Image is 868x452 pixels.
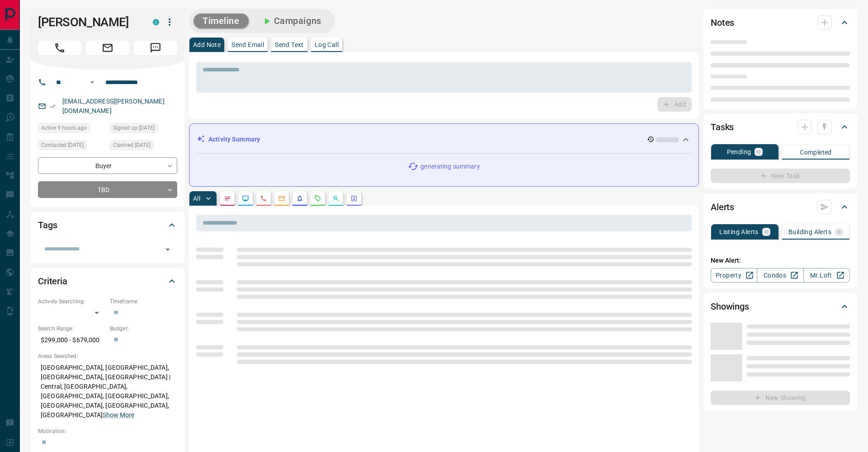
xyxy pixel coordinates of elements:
[727,149,751,155] p: Pending
[420,162,480,171] p: generating summary
[242,195,249,202] svg: Lead Browsing Activity
[757,268,803,282] a: Condos
[800,149,832,155] p: Completed
[224,195,231,202] svg: Notes
[208,135,260,144] p: Activity Summary
[38,214,177,236] div: Tags
[38,297,105,306] p: Actively Searching:
[315,42,339,48] p: Log Call
[278,195,285,202] svg: Emails
[711,256,850,265] p: New Alert:
[711,268,757,282] a: Property
[711,116,850,138] div: Tasks
[113,123,155,132] span: Signed up [DATE]
[260,195,267,202] svg: Calls
[38,270,177,292] div: Criteria
[153,19,159,25] div: condos.ca
[38,123,105,136] div: Thu Sep 11 2025
[711,296,850,317] div: Showings
[296,195,303,202] svg: Listing Alerts
[38,157,177,174] div: Buyer
[38,333,105,348] p: $299,000 - $679,000
[38,181,177,198] div: TBD
[38,218,57,232] h2: Tags
[38,360,177,423] p: [GEOGRAPHIC_DATA], [GEOGRAPHIC_DATA], [GEOGRAPHIC_DATA], [GEOGRAPHIC_DATA] | Central, [GEOGRAPHIC...
[41,123,87,132] span: Active 9 hours ago
[332,195,340,202] svg: Opportunities
[711,15,734,30] h2: Notes
[193,14,249,28] button: Timeline
[134,41,177,55] span: Message
[113,141,151,150] span: Claimed [DATE]
[193,195,200,202] p: All
[803,268,850,282] a: Mr.Loft
[38,325,105,333] p: Search Range:
[38,352,177,360] p: Areas Searched:
[50,103,56,109] svg: Email Verified
[711,196,850,218] div: Alerts
[275,42,304,48] p: Send Text
[87,77,98,88] button: Open
[110,123,177,136] div: Mon Aug 04 2025
[38,140,105,153] div: Wed Aug 06 2025
[110,297,177,306] p: Timeframe:
[231,42,264,48] p: Send Email
[252,14,330,28] button: Campaigns
[193,42,221,48] p: Add Note
[711,120,734,134] h2: Tasks
[161,243,174,256] button: Open
[711,299,749,314] h2: Showings
[711,12,850,33] div: Notes
[38,41,81,55] span: Call
[38,15,139,29] h1: [PERSON_NAME]
[110,140,177,153] div: Mon Aug 04 2025
[103,410,134,420] button: Show More
[86,41,129,55] span: Email
[41,141,84,150] span: Contacted [DATE]
[719,229,759,235] p: Listing Alerts
[38,274,67,288] h2: Criteria
[350,195,358,202] svg: Agent Actions
[314,195,321,202] svg: Requests
[197,131,691,148] div: Activity Summary
[110,325,177,333] p: Budget:
[711,200,734,214] h2: Alerts
[788,229,831,235] p: Building Alerts
[62,98,165,114] a: [EMAIL_ADDRESS][PERSON_NAME][DOMAIN_NAME]
[38,427,177,435] p: Motivation:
